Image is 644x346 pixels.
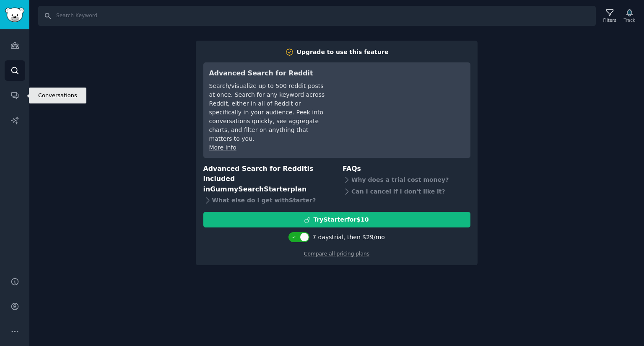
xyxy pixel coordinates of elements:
[38,6,596,26] input: Search Keyword
[209,82,327,143] div: Search/visualize up to 500 reddit posts at once. Search for any keyword across Reddit, either in ...
[203,194,331,206] div: What else do I get with Starter ?
[209,68,327,79] h3: Advanced Search for Reddit
[339,68,465,131] iframe: YouTube video player
[203,212,470,227] button: TryStarterfor$10
[304,251,369,257] a: Compare all pricing plans
[312,233,385,242] div: 7 days trial, then $ 29 /mo
[297,48,389,57] div: Upgrade to use this feature
[603,17,616,23] div: Filters
[343,174,470,186] div: Why does a trial cost money?
[343,164,470,174] h3: FAQs
[5,8,24,22] img: GummySearch logo
[343,186,470,197] div: Can I cancel if I don't like it?
[210,185,290,193] span: GummySearch Starter
[203,164,331,195] h3: Advanced Search for Reddit is included in plan
[209,144,236,151] a: More info
[313,215,369,224] div: Try Starter for $10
